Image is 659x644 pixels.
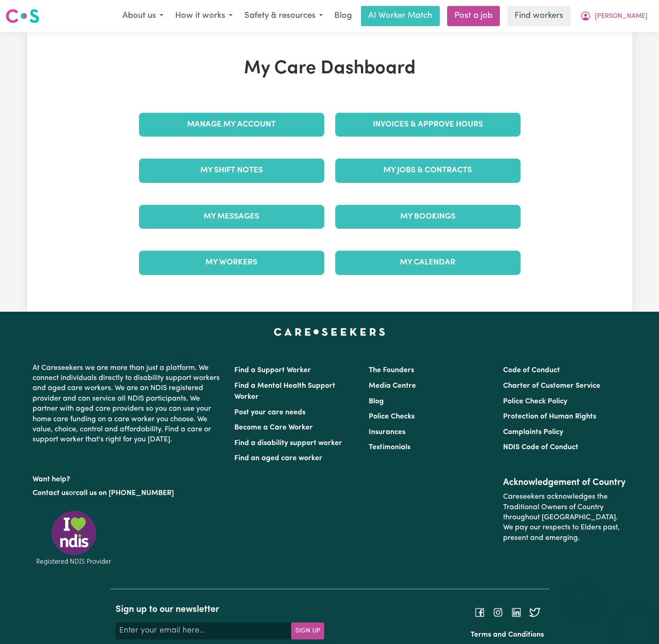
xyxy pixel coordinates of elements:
[335,159,521,182] a: My Jobs & Contracts
[474,608,485,616] a: Follow Careseekers on Facebook
[116,622,292,639] input: Enter your email here...
[335,113,521,137] a: Invoices & Approve Hours
[369,444,410,451] a: Testimonials
[369,413,415,420] a: Police Checks
[493,608,504,616] a: Follow Careseekers on Instagram
[335,205,521,229] a: My Bookings
[329,6,357,26] a: Blog
[447,6,500,26] a: Post a job
[139,159,324,182] a: My Shift Notes
[503,477,626,488] h2: Acknowledgement of Country
[503,367,560,374] a: Code of Conduct
[369,367,414,374] a: The Founders
[335,251,521,275] a: My Calendar
[234,367,311,374] a: Find a Support Worker
[369,429,405,436] a: Insurances
[133,58,526,80] h1: My Care Dashboard
[33,471,223,484] p: Want help?
[238,6,329,26] button: Safety & resources
[33,509,115,567] img: Registered NDIS provider
[507,6,570,26] a: Find workers
[6,6,39,27] a: Careseekers logo
[369,398,384,405] a: Blog
[234,455,322,462] a: Find an aged care worker
[471,631,544,638] a: Terms and Conditions
[361,6,440,26] a: AI Worker Match
[33,484,223,502] p: or
[511,608,522,616] a: Follow Careseekers on LinkedIn
[139,205,324,229] a: My Messages
[76,490,174,497] a: call us on [PHONE_NUMBER]
[503,398,567,405] a: Police Check Policy
[33,490,69,497] a: Contact us
[234,382,335,401] a: Find a Mental Health Support Worker
[234,409,305,416] a: Post your care needs
[6,8,39,24] img: Careseekers logo
[291,622,324,639] button: Subscribe
[503,429,563,436] a: Complaints Policy
[234,440,342,447] a: Find a disability support worker
[503,413,596,420] a: Protection of Human Rights
[139,251,324,275] a: My Workers
[503,488,626,547] p: Careseekers acknowledges the Traditional Owners of Country throughout [GEOGRAPHIC_DATA]. We pay o...
[622,607,652,637] iframe: Button to launch messaging window
[33,359,223,449] p: At Careseekers we are more than just a platform. We connect individuals directly to disability su...
[573,585,592,604] iframe: Close message
[595,11,648,22] span: [PERSON_NAME]
[234,424,313,431] a: Become a Care Worker
[116,6,169,26] button: About us
[503,444,578,451] a: NDIS Code of Conduct
[529,608,540,616] a: Follow Careseekers on Twitter
[139,113,324,137] a: Manage My Account
[169,6,238,26] button: How it works
[116,604,324,615] h2: Sign up to our newsletter
[503,382,600,390] a: Charter of Customer Service
[274,328,385,336] a: Careseekers home page
[574,6,653,26] button: My Account
[369,382,416,390] a: Media Centre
